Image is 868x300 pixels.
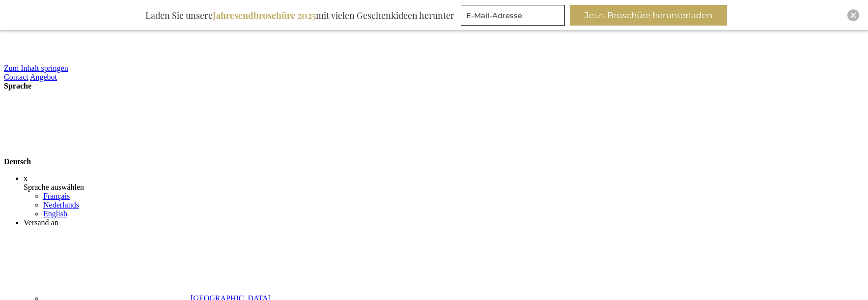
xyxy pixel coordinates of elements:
[461,5,568,29] form: marketing offers and promotions
[847,9,859,21] div: Close
[213,9,316,21] b: Jahresendbroschüre 2025
[43,192,70,200] a: Français
[4,82,31,90] span: Sprache
[43,210,67,218] a: English
[24,218,864,227] div: Versand an
[24,174,864,183] div: x
[4,64,68,72] a: Zum Inhalt springen
[4,73,28,81] a: Contact
[30,73,57,81] a: Angebot
[141,5,459,26] div: Laden Sie unsere mit vielen Geschenkideen herunter
[4,157,31,166] span: Deutsch
[570,5,727,26] button: Jetzt Broschüre herunterladen
[461,5,565,26] input: E-Mail-Adresse
[43,201,79,209] a: Nederlands
[850,12,856,18] img: Close
[24,183,864,192] div: Sprache auswählen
